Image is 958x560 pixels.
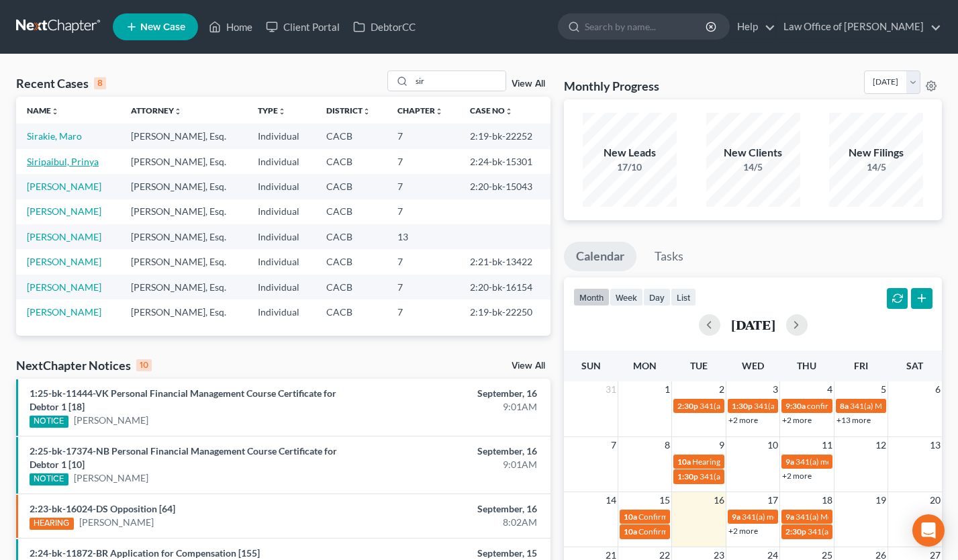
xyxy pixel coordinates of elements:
td: CACB [316,299,387,324]
div: 10 [136,359,152,371]
span: 10 [766,437,779,453]
td: 2:20-bk-16154 [459,275,550,299]
span: 341(a) meeting for [PERSON_NAME] [754,401,883,411]
td: CACB [316,249,387,274]
div: NOTICE [30,473,68,485]
span: Confirmation hearing for [PERSON_NAME] [638,512,791,522]
td: [PERSON_NAME], Esq. [120,199,247,224]
span: 31 [604,381,618,398]
a: [PERSON_NAME] [74,471,148,485]
span: 15 [658,492,671,508]
td: 2:24-bk-15301 [459,149,550,174]
i: unfold_more [435,107,443,115]
div: NOTICE [30,416,68,428]
span: Confirmation hearing for [PERSON_NAME] [638,526,791,536]
span: 18 [820,492,834,508]
span: 10a [624,526,637,536]
span: 9:30a [785,401,806,411]
h3: Monthly Progress [564,78,659,94]
span: Thu [797,360,816,371]
h2: [DATE] [731,318,775,332]
a: [PERSON_NAME] [27,205,101,217]
td: [PERSON_NAME], Esq. [120,149,247,174]
td: 2:19-bk-22252 [459,124,550,148]
span: 341(a) meeting for [PERSON_NAME] [796,457,925,467]
a: Law Office of [PERSON_NAME] [777,15,941,39]
span: 9a [785,457,794,467]
i: unfold_more [51,107,59,115]
span: 20 [928,492,942,508]
div: 9:01AM [377,458,537,471]
a: [PERSON_NAME] [79,516,154,529]
span: 341(a) Meeting for [PERSON_NAME] [796,512,926,522]
button: week [610,288,643,306]
td: [PERSON_NAME], Esq. [120,275,247,299]
a: 2:23-bk-16024-DS Opposition [64] [30,503,175,514]
span: 341(a) Meeting for [808,526,873,536]
div: Open Intercom Messenger [912,514,945,547]
span: New Case [140,22,185,32]
td: 7 [387,199,459,224]
div: New Clients [706,145,800,160]
td: CACB [316,149,387,174]
span: 1:30p [677,471,698,481]
a: [PERSON_NAME] [27,281,101,293]
td: [PERSON_NAME], Esq. [120,249,247,274]
a: View All [512,361,545,371]
a: Attorneyunfold_more [131,105,182,115]
div: 8:02AM [377,516,537,529]
td: [PERSON_NAME], Esq. [120,174,247,199]
a: +13 more [836,415,871,425]
a: 1:25-bk-11444-VK Personal Financial Management Course Certificate for Debtor 1 [18] [30,387,336,412]
span: 341(a) meeting for [PERSON_NAME] [700,401,829,411]
span: 8a [840,401,849,411]
a: Nameunfold_more [27,105,59,115]
td: CACB [316,124,387,148]
span: 13 [928,437,942,453]
a: Calendar [564,242,636,271]
span: 9a [785,512,794,522]
i: unfold_more [174,107,182,115]
span: 5 [879,381,888,398]
div: 14/5 [706,160,800,174]
td: CACB [316,224,387,249]
a: Districtunfold_more [326,105,371,115]
a: Tasks [642,242,696,271]
span: 341(a) meeting for [PERSON_NAME] [742,512,871,522]
a: Help [730,15,775,39]
div: 14/5 [829,160,923,174]
span: 10a [624,512,637,522]
td: Individual [247,149,316,174]
span: Tue [690,360,708,371]
span: 17 [766,492,779,508]
span: Sun [581,360,601,371]
td: 7 [387,174,459,199]
span: 2 [718,381,726,398]
td: 2:19-bk-22250 [459,299,550,324]
div: September, 15 [377,547,537,560]
td: [PERSON_NAME], Esq. [120,124,247,148]
td: 7 [387,299,459,324]
a: [PERSON_NAME] [27,181,101,192]
span: 1:30p [732,401,753,411]
span: Fri [854,360,868,371]
td: CACB [316,174,387,199]
a: +2 more [782,415,812,425]
span: 9 [718,437,726,453]
div: 8 [94,77,106,89]
a: +2 more [782,471,812,481]
span: Sat [906,360,923,371]
td: [PERSON_NAME], Esq. [120,224,247,249]
a: Sirakie, Maro [27,130,82,142]
a: Chapterunfold_more [397,105,443,115]
a: DebtorCC [346,15,422,39]
span: 11 [820,437,834,453]
a: Siripaibul, Prinya [27,156,99,167]
td: 2:21-bk-13422 [459,249,550,274]
a: [PERSON_NAME] [27,306,101,318]
a: +2 more [728,526,758,536]
a: Home [202,15,259,39]
td: 13 [387,224,459,249]
i: unfold_more [363,107,371,115]
div: 9:01AM [377,400,537,414]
